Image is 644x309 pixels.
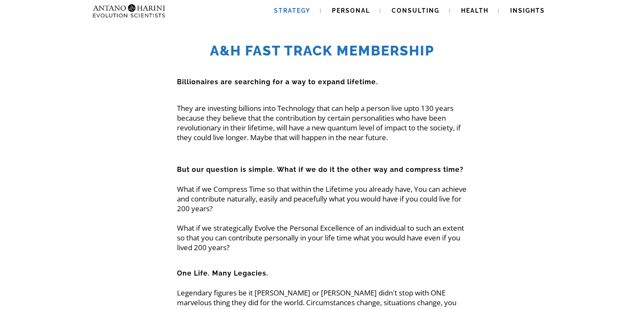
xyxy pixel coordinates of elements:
[177,77,467,87] h5: Billionaires are searching for a way to expand lifetime.
[177,165,467,174] h5: But our question is simple. What if we do it the other way and compress time?
[177,259,467,278] h5: One Life. Many Legacies.
[177,103,467,142] p: They are investing billions into Technology that can help a person live upto 130 years because th...
[332,7,370,14] span: Personal
[392,7,439,14] span: Consulting
[510,7,545,14] span: Insights
[274,7,310,14] span: Strategy
[90,43,555,59] h2: A&H Fast Track MemBership
[177,174,467,252] p: What if we Compress Time so that within the Lifetime you already have, You can achieve and contri...
[461,7,489,14] span: Health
